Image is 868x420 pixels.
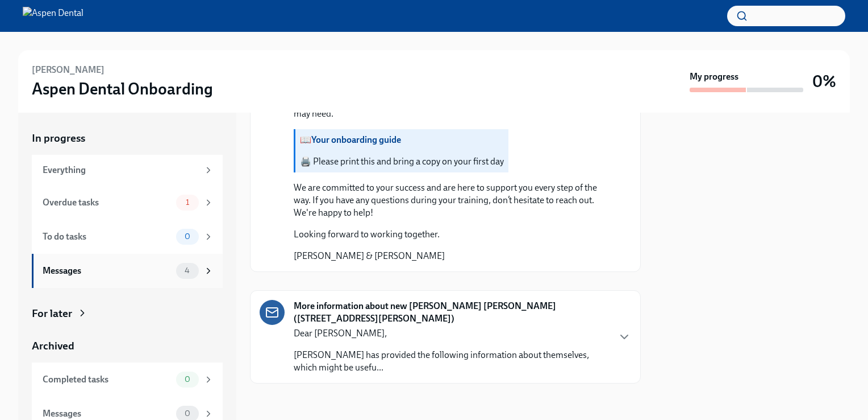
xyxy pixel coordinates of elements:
[32,306,223,321] a: For later
[43,230,172,243] div: To do tasks
[32,306,72,321] div: For later
[178,375,197,384] span: 0
[32,254,223,288] a: Messages4
[43,407,172,420] div: Messages
[294,300,608,325] strong: More information about new [PERSON_NAME] [PERSON_NAME] ([STREET_ADDRESS][PERSON_NAME])
[43,196,172,209] div: Overdue tasks
[32,220,223,254] a: To do tasks0
[23,7,84,25] img: Aspen Dental
[32,64,105,76] h6: [PERSON_NAME]
[690,71,738,83] strong: My progress
[294,327,608,340] p: Dear [PERSON_NAME],
[179,198,196,207] span: 1
[812,71,836,92] h3: 0%
[32,339,223,353] a: Archived
[178,232,197,241] span: 0
[294,228,445,241] p: Looking forward to working together.
[43,373,172,386] div: Completed tasks
[294,182,613,219] p: We are committed to your success and are here to support you every step of the way. If you have a...
[300,134,504,146] p: 📖
[32,79,213,99] h3: Aspen Dental Onboarding
[294,250,445,262] p: [PERSON_NAME] & [PERSON_NAME]
[294,349,608,374] p: [PERSON_NAME] has provided the following information about themselves, which might be usefu...
[311,134,401,145] a: Your onboarding guide
[43,164,199,176] div: Everything
[43,265,172,277] div: Messages
[32,363,223,397] a: Completed tasks0
[32,131,223,146] a: In progress
[32,155,223,186] a: Everything
[300,155,504,168] p: 🖨️ Please print this and bring a copy on your first day
[32,186,223,220] a: Overdue tasks1
[178,409,197,418] span: 0
[178,266,197,275] span: 4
